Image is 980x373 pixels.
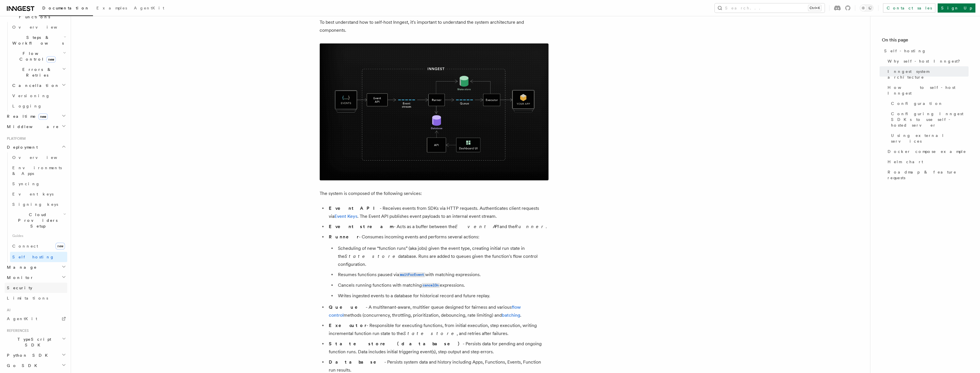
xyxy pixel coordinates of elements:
button: Flow Controlnew [10,48,67,64]
code: waitForEvent [399,272,425,277]
a: Environments & Apps [10,163,67,179]
img: Inngest system architecture diagram [320,43,549,180]
span: Roadmap & feature requests [888,169,969,181]
a: Using external services [889,130,969,146]
a: Signing keys [10,199,67,210]
span: Using external services [891,133,969,144]
span: Self hosting [12,255,54,259]
a: Event keys [10,189,67,199]
span: Cloud Providers Setup [10,212,63,229]
a: AgentKit [130,2,168,15]
span: AgentKit [7,316,37,321]
strong: Event API [329,206,380,211]
code: cancelOn [422,283,440,288]
em: Event API [455,224,500,229]
strong: Database [329,359,384,365]
kbd: Ctrl+K [808,5,821,11]
button: Search...Ctrl+K [715,3,825,13]
span: Deployment [5,144,38,150]
em: State store [345,254,398,259]
span: Inngest system architecture [888,69,969,80]
button: Realtimenew [5,111,67,121]
a: Event Keys [334,214,357,219]
span: Limitations [7,296,48,300]
a: AgentKit [5,314,67,324]
div: Inngest Functions [5,22,67,111]
div: Deployment [5,152,67,262]
span: Environments & Apps [12,165,62,176]
a: Roadmap & feature requests [885,167,969,183]
a: Documentation [39,2,93,16]
span: Cancellation [10,83,60,88]
li: Cancels running functions with matching expressions. [336,281,549,290]
span: Security [7,286,32,290]
a: Limitations [5,293,67,303]
em: State store [403,331,457,336]
span: Why self-host Inngest? [888,58,964,64]
a: Self-hosting [882,46,969,56]
button: TypeScript SDK [5,334,67,350]
button: Cancellation [10,80,67,91]
button: Middleware [5,121,67,132]
h4: On this page [882,37,969,46]
a: cancelOn [422,282,440,288]
span: AI [5,308,11,312]
li: - Receives events from SDKs via HTTP requests. Authenticates client requests via . The Event API ... [327,204,549,220]
a: Overview [10,22,67,32]
span: Helm chart [888,159,923,165]
em: Runner [515,224,546,229]
a: Security [5,283,67,293]
a: flow control [329,304,521,318]
span: Logging [12,104,42,108]
a: Configuration [889,98,969,109]
span: Errors & Retries [10,67,62,78]
a: waitForEvent [399,272,425,277]
strong: Event stream [329,224,394,229]
span: References [5,328,29,333]
a: How to self-host Inngest [885,82,969,98]
li: Writes ingested events to a database for historical record and future replay. [336,292,549,300]
li: - Persists data for pending and ongoing function runs. Data includes initial triggering event(s),... [327,340,549,356]
button: Go SDK [5,360,67,371]
span: Overview [12,155,71,160]
button: Steps & Workflows [10,32,67,48]
span: Go SDK [5,363,41,368]
button: Deployment [5,142,67,152]
strong: Queue [329,304,366,310]
span: Platform [5,136,26,141]
a: Docker compose example [885,146,969,157]
a: Logging [10,101,67,111]
a: Overview [10,152,67,163]
a: Connectnew [10,240,67,252]
span: Manage [5,264,37,270]
strong: Runner [329,234,359,240]
span: Documentation [42,6,90,10]
strong: Executor [329,323,367,328]
span: Guides [10,231,67,240]
span: Syncing [12,181,40,186]
a: Examples [93,2,130,15]
p: To best understand how to self-host Inngest, it's important to understand the system architecture... [320,18,549,34]
span: Event keys [12,192,54,196]
a: Self hosting [10,252,67,262]
span: Self-hosting [884,48,926,54]
span: Signing keys [12,202,58,207]
span: Python SDK [5,352,51,358]
span: Steps & Workflows [10,35,64,46]
a: Versioning [10,91,67,101]
span: Configuration [891,101,943,106]
a: Syncing [10,179,67,189]
span: new [56,243,65,250]
button: Toggle dark mode [860,5,874,11]
span: new [38,113,48,120]
a: batching [502,312,520,318]
span: How to self-host Inngest [888,85,969,96]
button: Manage [5,262,67,272]
a: Contact sales [883,3,935,13]
span: AgentKit [134,6,164,10]
li: - Acts as a buffer between the and the . [327,223,549,231]
li: Resumes functions paused via with matching expressions. [336,271,549,279]
span: Overview [12,25,71,29]
span: Middleware [5,124,59,129]
a: Configuring Inngest SDKs to use self-hosted server [889,109,969,130]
